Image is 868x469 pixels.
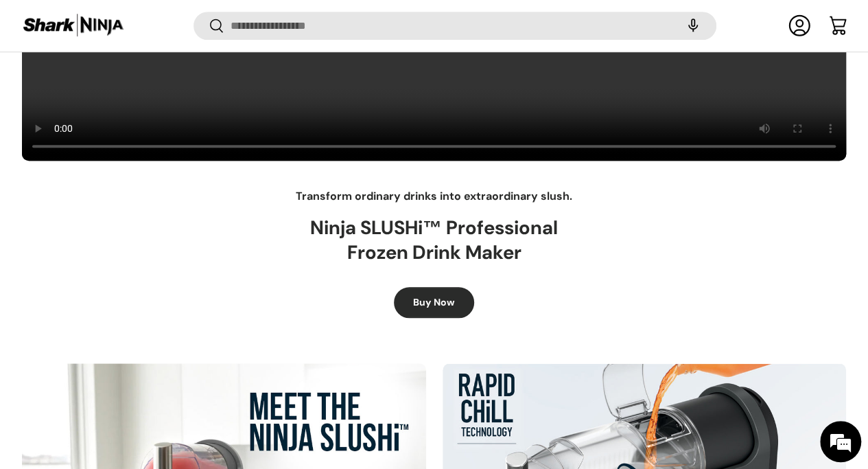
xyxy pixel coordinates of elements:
speech-search-button: Search by voice [671,11,715,41]
img: Shark Ninja Philippines [22,12,125,39]
p: Transform ordinary drinks into extraordinary slush. [22,188,846,205]
h2: Ninja SLUSHi™ Professional Frozen Drink Maker [228,216,640,265]
a: Buy Now [394,287,474,318]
